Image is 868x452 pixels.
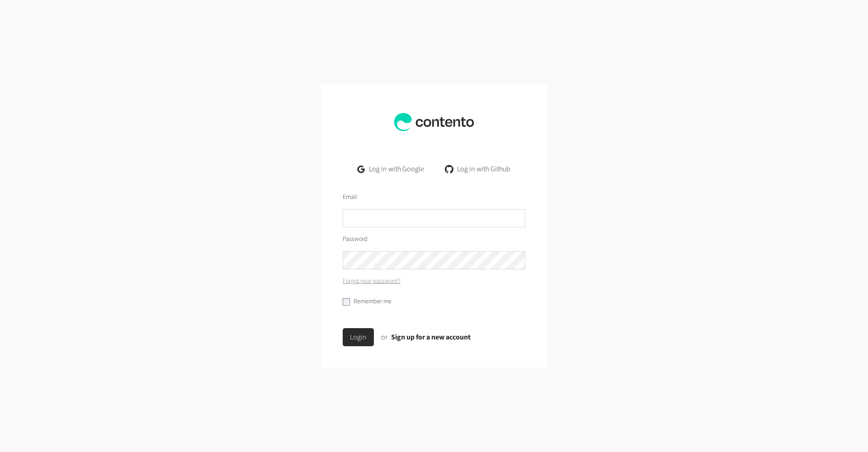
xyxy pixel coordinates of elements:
[439,160,518,178] a: Log in with Github
[343,235,368,244] label: Password
[343,193,357,202] label: Email
[350,160,431,178] a: Log in with Google
[391,332,471,342] a: Sign up for a new account
[381,332,387,342] span: or
[343,277,401,286] a: Forgot your password?
[354,297,392,306] label: Remember me
[343,328,374,346] button: Login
